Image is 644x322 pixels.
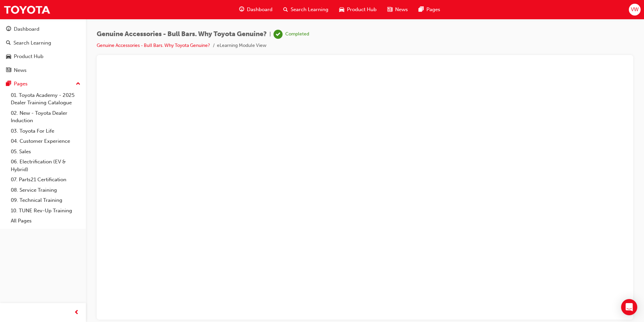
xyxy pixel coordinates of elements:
[247,6,272,14] span: Dashboard
[8,185,83,195] a: 08. Service Training
[6,81,11,87] span: pages-icon
[8,90,83,108] a: 01. Toyota Academy - 2025 Dealer Training Catalogue
[3,22,83,78] button: DashboardSearch LearningProduct HubNews
[395,6,408,14] span: News
[239,5,244,14] span: guage-icon
[3,78,83,90] button: Pages
[6,40,11,46] span: search-icon
[3,37,83,49] a: Search Learning
[6,54,11,60] span: car-icon
[8,206,83,216] a: 10. TUNE Rev-Up Training
[339,5,344,14] span: car-icon
[347,6,377,14] span: Product Hub
[419,5,424,14] span: pages-icon
[278,3,334,17] a: search-iconSearch Learning
[217,42,266,50] li: eLearning Module View
[8,126,83,136] a: 03. Toyota For Life
[3,64,83,77] a: News
[14,80,28,88] div: Pages
[74,308,79,317] span: prev-icon
[283,5,288,14] span: search-icon
[382,3,413,17] a: news-iconNews
[6,26,11,32] span: guage-icon
[8,175,83,185] a: 07. Parts21 Certification
[8,136,83,146] a: 04. Customer Experience
[8,195,83,206] a: 09. Technical Training
[285,31,309,37] div: Completed
[14,25,39,33] div: Dashboard
[269,30,271,38] span: |
[76,80,80,88] span: up-icon
[97,43,210,48] a: Genuine Accessories - Bull Bars. Why Toyota Genuine?
[3,2,51,17] img: Trak
[14,53,43,60] div: Product Hub
[8,157,83,175] a: 06. Electrification (EV & Hybrid)
[387,5,392,14] span: news-icon
[426,6,440,14] span: Pages
[13,39,51,47] div: Search Learning
[97,30,267,38] span: Genuine Accessories - Bull Bars. Why Toyota Genuine?
[8,216,83,226] a: All Pages
[621,299,637,315] div: Open Intercom Messenger
[629,4,641,16] button: VW
[413,3,446,17] a: pages-iconPages
[14,66,27,74] div: News
[3,23,83,35] a: Dashboard
[234,3,278,17] a: guage-iconDashboard
[631,6,639,14] span: VW
[273,30,283,39] span: learningRecordVerb_COMPLETE-icon
[8,146,83,157] a: 05. Sales
[6,68,11,74] span: news-icon
[8,108,83,126] a: 02. New - Toyota Dealer Induction
[334,3,382,17] a: car-iconProduct Hub
[3,50,83,63] a: Product Hub
[291,6,328,14] span: Search Learning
